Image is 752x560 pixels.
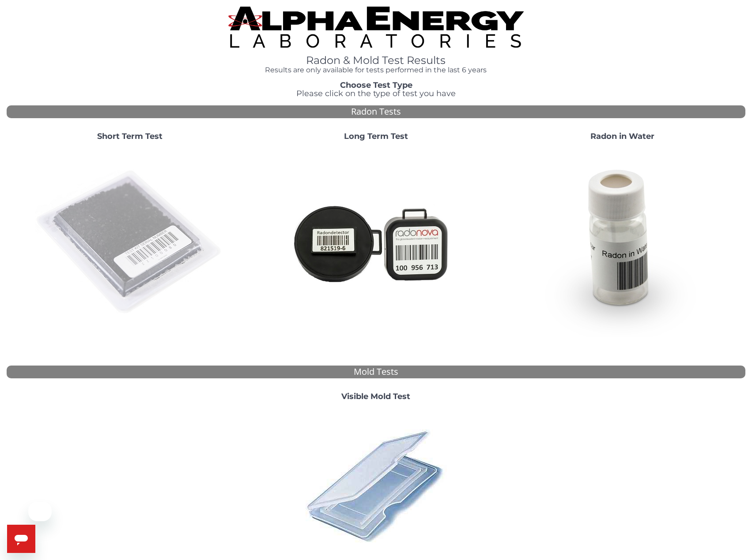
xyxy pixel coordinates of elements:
strong: Radon in Water [590,131,654,141]
iframe: Message from company [28,502,52,521]
img: RadoninWater.jpg [527,148,717,337]
img: Radtrak2vsRadtrak3.jpg [281,148,471,337]
strong: Long Term Test [344,131,408,141]
img: TightCrop.jpg [228,7,524,48]
span: Please click on the type of test you have [296,89,456,98]
div: Radon Tests [7,105,745,118]
iframe: Close message [7,504,25,521]
img: ShortTerm.jpg [35,148,225,337]
strong: Choose Test Type [340,80,412,90]
iframe: Button to launch messaging window [7,525,35,553]
h4: Results are only available for tests performed in the last 6 years [228,66,524,74]
div: Mold Tests [7,366,745,378]
strong: Short Term Test [97,131,162,141]
h1: Radon & Mold Test Results [228,55,524,66]
strong: Visible Mold Test [341,392,410,401]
